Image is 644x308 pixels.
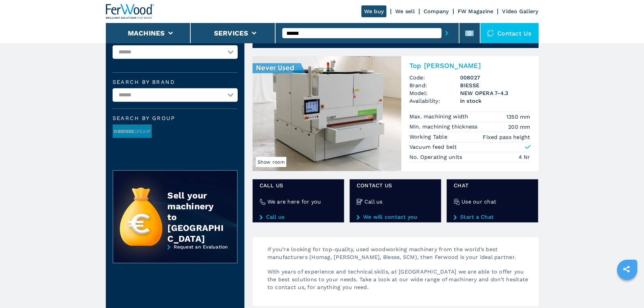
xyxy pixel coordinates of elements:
[357,199,363,205] img: Call us
[106,4,154,19] img: Ferwood
[409,143,457,151] p: Vacuum feed belt
[506,113,530,121] em: 1350 mm
[460,74,530,81] h3: 008027
[357,182,434,189] span: CONTACT US
[502,8,538,15] a: Video Gallery
[618,261,635,278] a: sharethis
[454,214,531,220] a: Start a Chat
[253,56,539,171] a: Top Sanders BIESSE NEW OPERA 7-4.3Show roomTop [PERSON_NAME]Code:008027Brand:BIESSEModel:NEW OPER...
[128,29,165,37] button: Machines
[483,133,530,141] em: Fixed pass height
[409,133,449,141] p: Working Table
[454,182,531,189] span: Chat
[409,97,460,105] span: Availability:
[409,62,530,70] h2: Top [PERSON_NAME]
[480,23,539,43] div: Contact us
[409,74,460,81] span: Code:
[253,56,401,171] img: Top Sanders BIESSE NEW OPERA 7-4.3
[409,113,470,120] p: Max. machining width
[361,5,387,17] a: We buy
[256,157,286,167] span: Show room
[214,29,248,37] button: Services
[267,198,321,206] h4: We are here for you
[113,79,238,85] label: Search by brand
[508,123,530,131] em: 200 mm
[454,199,460,205] img: Use our chat
[113,244,238,268] a: Request an Evaluation
[409,123,479,131] p: Min. machining thickness
[260,199,266,205] img: We are here for you
[460,81,530,89] h3: BIESSE
[615,278,639,303] iframe: Chat
[424,8,449,15] a: Company
[113,116,238,121] span: Search by group
[395,8,415,15] a: We sell
[409,153,464,161] p: No. Operating units
[113,125,151,138] img: image
[260,182,337,189] span: Call us
[409,89,460,97] span: Model:
[261,245,539,268] p: If you’re looking for top-quality, used woodworking machinery from the world’s best manufacturers...
[409,81,460,89] span: Brand:
[357,214,434,220] a: We will contact you
[461,198,496,206] h4: Use our chat
[460,89,530,97] h3: NEW OPERA 7-4.3
[458,8,494,15] a: FW Magazine
[364,198,383,206] h4: Call us
[167,190,223,244] div: Sell your machinery to [GEOGRAPHIC_DATA]
[460,97,530,105] span: in stock
[260,214,337,220] a: Call us
[261,268,539,298] p: With years of experience and technical skills, at [GEOGRAPHIC_DATA] we are able to offer you the ...
[519,153,530,161] em: 4 Nr
[442,25,452,41] button: submit-button
[487,30,494,37] img: Contact us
